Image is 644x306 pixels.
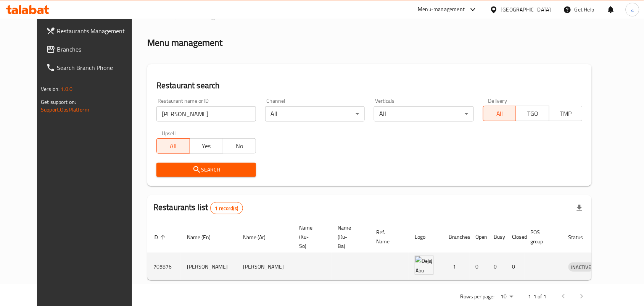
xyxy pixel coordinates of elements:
[147,37,222,49] h2: Menu management
[153,233,168,242] span: ID
[57,45,138,54] span: Branches
[40,58,145,77] a: Search Branch Phone
[488,221,506,253] th: Busy
[570,199,589,217] div: Export file
[163,165,250,175] span: Search
[528,292,547,301] p: 1-1 of 1
[41,105,89,115] a: Support.OpsPlatform
[223,138,256,154] button: No
[41,97,76,107] span: Get support on:
[460,292,495,301] p: Rows per page:
[486,108,514,119] span: All
[156,80,583,91] h2: Restaurant search
[162,131,176,136] label: Upsell
[147,221,630,280] table: enhanced table
[41,84,60,94] span: Version:
[470,253,488,280] td: 0
[211,205,243,212] span: 1 record(s)
[519,108,546,119] span: TGO
[506,221,525,253] th: Closed
[57,63,138,72] span: Search Branch Phone
[631,5,634,14] span: a
[506,253,525,280] td: 0
[443,253,470,280] td: 1
[193,141,220,152] span: Yes
[338,223,361,251] span: Name (Ku-Ba)
[181,253,237,280] td: [PERSON_NAME]
[190,138,223,154] button: Yes
[156,163,256,177] button: Search
[243,233,275,242] span: Name (Ar)
[210,202,243,214] div: Total records count
[415,256,434,275] img: Dejaj Abu Hussein
[299,223,322,251] span: Name (Ku-So)
[265,106,365,121] div: All
[418,5,465,14] div: Menu-management
[180,12,231,21] span: Menu management
[175,12,177,21] li: /
[160,141,187,152] span: All
[237,253,293,280] td: [PERSON_NAME]
[568,263,594,272] span: INACTIVE
[498,291,516,303] div: Rows per page:
[61,84,72,94] span: 1.0.0
[147,253,181,280] td: 705876
[531,228,553,246] span: POS group
[549,106,583,121] button: TMP
[40,22,145,40] a: Restaurants Management
[470,221,488,253] th: Open
[156,138,190,154] button: All
[40,40,145,58] a: Branches
[501,5,551,14] div: [GEOGRAPHIC_DATA]
[153,202,243,214] h2: Restaurants list
[516,106,549,121] button: TGO
[409,221,443,253] th: Logo
[552,108,580,119] span: TMP
[483,106,517,121] button: All
[187,233,221,242] span: Name (En)
[488,253,506,280] td: 0
[147,12,172,21] a: Home
[488,98,507,104] label: Delivery
[443,221,470,253] th: Branches
[568,233,593,242] span: Status
[374,106,473,121] div: All
[57,26,138,36] span: Restaurants Management
[226,141,253,152] span: No
[376,228,399,246] span: Ref. Name
[156,106,256,121] input: Search for restaurant name or ID..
